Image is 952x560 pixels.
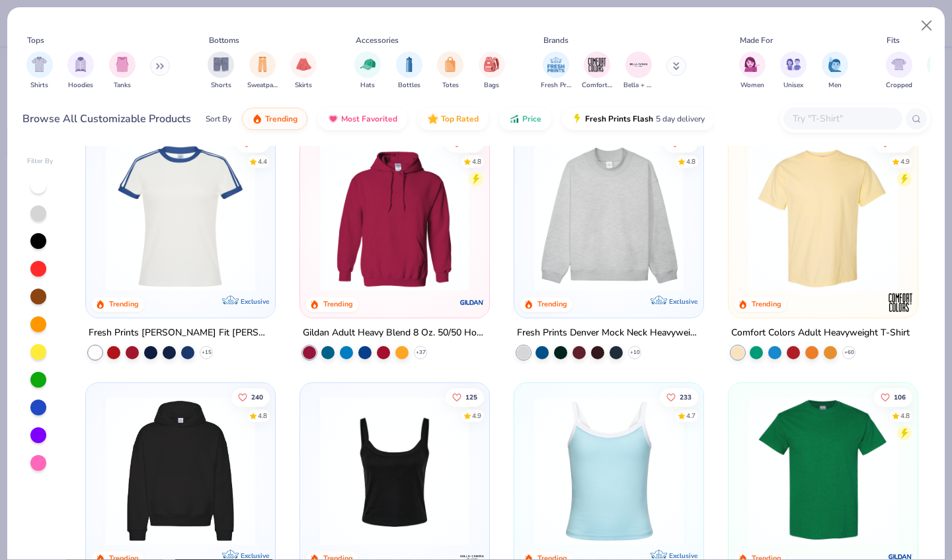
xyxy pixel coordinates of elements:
span: Shorts [211,81,231,90]
span: + 15 [202,349,212,357]
img: Women Image [744,57,760,72]
img: Shirts Image [32,57,47,72]
button: filter button [208,52,234,90]
span: Shirts [30,81,48,90]
span: Cropped [886,81,912,90]
img: TopRated.gif [428,114,438,124]
span: 215 [465,139,477,146]
div: filter for Men [822,52,848,90]
div: 4.8 [900,411,910,421]
span: Exclusive [669,297,697,306]
div: 4.8 [686,157,695,166]
div: Comfort Colors Adult Heavyweight T-Shirt [731,325,910,341]
span: Most Favorited [341,114,397,124]
div: Fresh Prints Denver Mock Neck Heavyweight Sweatshirt [517,325,701,341]
div: 4.8 [258,411,268,421]
button: filter button [290,52,317,90]
img: Unisex Image [786,57,801,72]
div: filter for Tanks [109,52,136,90]
div: 4.9 [472,411,481,421]
div: Bottoms [209,34,239,46]
button: filter button [354,52,381,90]
img: Tanks Image [115,57,130,72]
button: Like [446,388,484,406]
div: filter for Unisex [780,52,807,90]
span: 233 [680,394,692,400]
span: Totes [442,81,459,90]
div: filter for Hats [354,52,381,90]
img: e5540c4d-e74a-4e58-9a52-192fe86bec9f [99,142,262,291]
img: Hoodies Image [73,57,88,72]
img: db319196-8705-402d-8b46-62aaa07ed94f [742,396,904,545]
button: filter button [479,52,505,90]
button: filter button [582,52,612,90]
div: filter for Fresh Prints [541,52,571,90]
button: filter button [396,52,422,90]
span: Fresh Prints [541,81,571,90]
span: Exclusive [241,297,269,306]
div: 4.4 [258,157,268,166]
button: filter button [739,52,766,90]
img: a25d9891-da96-49f3-a35e-76288174bf3a [528,396,690,545]
div: filter for Hoodies [67,52,94,90]
div: filter for Sweatpants [247,52,278,90]
img: 01756b78-01f6-4cc6-8d8a-3c30c1a0c8ac [313,142,476,291]
span: + 37 [416,349,426,357]
button: filter button [780,52,807,90]
div: filter for Totes [437,52,463,90]
span: Women [740,81,764,90]
div: 4.7 [686,411,695,421]
div: filter for Shirts [26,52,53,90]
button: filter button [247,52,278,90]
img: Totes Image [443,57,457,72]
button: Like [232,388,270,406]
div: Made For [740,34,773,46]
div: Accessories [356,34,399,46]
img: Hats Image [360,57,376,72]
button: filter button [67,52,94,90]
div: Tops [27,34,44,46]
img: Bottles Image [402,57,416,72]
img: Comfort Colors logo [887,289,913,316]
img: f5d85501-0dbb-4ee4-b115-c08fa3845d83 [528,142,690,291]
div: 4.8 [472,157,481,166]
span: 5 day delivery [656,112,705,127]
span: Price [522,114,541,124]
button: filter button [109,52,136,90]
img: 8af284bf-0d00-45ea-9003-ce4b9a3194ad [313,396,476,545]
span: Men [828,81,842,90]
span: 240 [252,394,264,400]
span: Skirts [295,81,312,90]
div: filter for Cropped [886,52,912,90]
div: filter for Bella + Canvas [623,52,654,90]
img: most_fav.gif [328,114,338,124]
div: filter for Women [739,52,766,90]
span: Sweatpants [247,81,278,90]
img: 029b8af0-80e6-406f-9fdc-fdf898547912 [742,142,904,291]
button: Fresh Prints Flash5 day delivery [562,108,715,130]
span: Fresh Prints Flash [585,114,653,124]
div: Fits [887,34,900,46]
button: filter button [623,52,654,90]
div: Browse All Customizable Products [22,111,191,127]
span: 293 [894,139,906,146]
span: + 10 [629,349,639,357]
img: Fresh Prints Image [546,55,566,75]
div: filter for Comfort Colors [582,52,612,90]
div: Filter By [27,157,54,166]
button: Top Rated [418,108,489,130]
span: 16 [256,139,264,146]
div: Gildan Adult Heavy Blend 8 Oz. 50/50 Hooded Sweatshirt [303,325,487,341]
button: filter button [886,52,912,90]
div: Brands [543,34,569,46]
img: Gildan logo [459,289,485,316]
img: Bella + Canvas Image [629,55,649,75]
button: Like [664,133,698,152]
button: Like [660,388,698,406]
span: 76 [684,139,692,146]
span: Top Rated [441,114,479,124]
img: Bags Image [484,57,498,72]
input: Try "T-Shirt" [791,111,893,126]
span: Tanks [114,81,131,90]
span: Bottles [398,81,420,90]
